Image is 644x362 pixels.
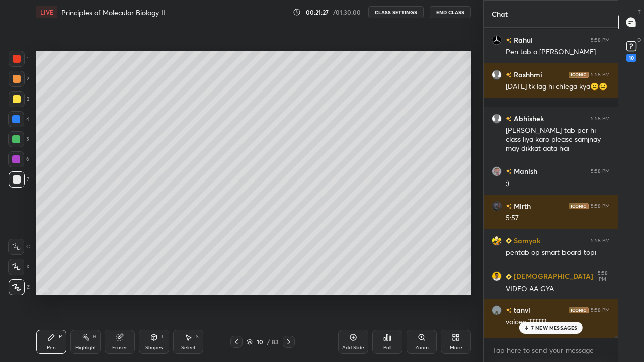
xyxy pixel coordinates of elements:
[75,345,96,350] div: Highlight
[450,345,462,350] div: More
[9,171,29,188] div: 7
[8,239,30,255] div: C
[9,71,29,87] div: 2
[9,279,30,295] div: Z
[512,271,593,282] h6: [DEMOGRAPHIC_DATA]
[492,70,502,80] img: default.png
[569,203,589,209] img: iconic-dark.1390631f.png
[506,248,610,258] div: pentab op smart board topi
[492,305,502,315] img: 196641d9755e4e55a02b8cd92d4e0221.jpg
[506,82,610,92] div: [DATE] tk lag hi chlega kya😐😐
[492,201,502,211] img: 3f3cf314c1b5471da4cd7d3254694d0f.jpg
[342,345,364,350] div: Add Slide
[9,51,29,67] div: 1
[61,8,165,17] h4: Principles of Molecular Biology II
[59,334,62,339] div: P
[506,72,512,78] img: no-rating-badge.077c3623.svg
[569,72,589,78] img: iconic-dark.1390631f.png
[36,6,57,18] div: LIVE
[145,345,163,350] div: Shapes
[506,317,610,327] div: voicee ??????
[506,204,512,209] img: no-rating-badge.077c3623.svg
[93,334,96,339] div: H
[47,345,56,350] div: Pen
[512,235,540,246] h6: Samyak
[591,203,610,209] div: 5:58 PM
[506,308,512,313] img: no-rating-badge.077c3623.svg
[484,1,516,27] p: Chat
[591,116,610,122] div: 5:58 PM
[638,8,641,16] p: T
[637,36,641,44] p: D
[626,54,636,62] div: 10
[591,307,610,313] div: 5:58 PM
[506,38,512,43] img: no-rating-badge.077c3623.svg
[591,168,610,174] div: 5:58 PM
[531,325,578,331] p: 7 NEW MESSAGES
[512,113,544,124] h6: Abhishek
[492,114,502,124] img: default.png
[591,238,610,244] div: 5:58 PM
[569,307,589,313] img: iconic-dark.1390631f.png
[267,339,270,345] div: /
[415,345,429,350] div: Zoom
[8,151,29,167] div: 6
[506,178,610,189] div: :)
[492,35,502,45] img: f16b3728bfa246a9830d0daaef662c59.jpg
[112,345,127,350] div: Eraser
[255,339,265,345] div: 10
[591,37,610,43] div: 5:58 PM
[506,284,610,294] div: VIDEO AA GYA
[368,6,424,18] button: CLASS SETTINGS
[492,271,502,281] img: 50f109070cd84199b9f41c15e3e8171a.jpg
[492,236,502,246] img: 855ba011709b4f1d96004649fd625bac.jpg
[162,334,165,339] div: L
[383,345,391,350] div: Poll
[8,259,30,275] div: X
[506,238,512,244] img: Learner_Badge_beginner_1_8b307cf2a0.svg
[506,116,512,122] img: no-rating-badge.077c3623.svg
[9,91,29,107] div: 3
[8,131,29,147] div: 5
[196,334,199,339] div: S
[181,345,196,350] div: Select
[506,126,610,154] div: [PERSON_NAME] tab per hi class liya karo please samjnay may dikkat aata hai
[512,201,531,211] h6: Mirth
[506,47,610,57] div: Pen tab a [PERSON_NAME]
[506,169,512,174] img: no-rating-badge.077c3623.svg
[272,337,279,346] div: 83
[506,274,512,280] img: Learner_Badge_beginner_1_8b307cf2a0.svg
[484,28,618,338] div: grid
[512,69,542,80] h6: Rashhmi
[8,111,29,127] div: 4
[512,305,530,315] h6: tanvi
[512,166,537,176] h6: Manish
[492,166,502,176] img: 27474201dad54030a500ccc3dff4d105.jpg
[506,213,610,223] div: 5:57
[595,270,610,282] div: 5:58 PM
[512,35,533,45] h6: Rahul
[591,72,610,78] div: 5:58 PM
[430,6,471,18] button: End Class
